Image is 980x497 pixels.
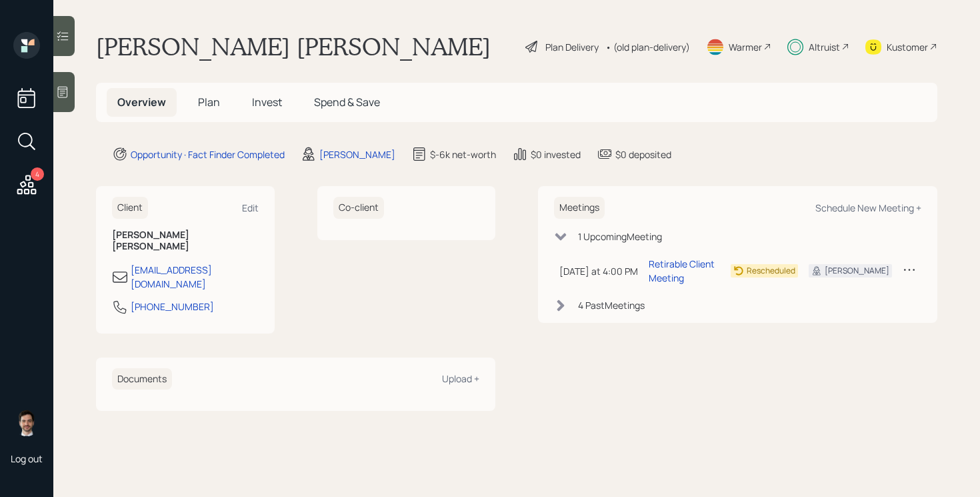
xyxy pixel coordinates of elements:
div: [DATE] at 4:00 PM [559,264,638,278]
div: Plan Delivery [545,40,599,54]
div: 4 [31,167,44,181]
img: jonah-coleman-headshot.png [13,410,40,436]
span: Overview [117,95,166,109]
div: Warmer [729,40,762,54]
div: Altruist [809,40,840,54]
h6: Meetings [554,197,605,219]
span: Invest [252,95,282,109]
div: [PERSON_NAME] [825,265,889,277]
div: 1 Upcoming Meeting [578,229,662,243]
h6: Documents [112,368,172,390]
div: • (old plan-delivery) [605,40,690,54]
h6: Client [112,197,148,219]
span: Plan [198,95,220,109]
div: Opportunity · Fact Finder Completed [131,147,285,161]
div: $0 invested [531,147,581,161]
div: Log out [11,452,43,465]
span: Spend & Save [314,95,380,109]
div: Retirable Client Meeting [649,257,720,285]
div: Kustomer [887,40,928,54]
div: 4 Past Meeting s [578,298,645,312]
div: Edit [242,201,259,214]
div: $0 deposited [615,147,671,161]
div: [EMAIL_ADDRESS][DOMAIN_NAME] [131,263,259,291]
h6: [PERSON_NAME] [PERSON_NAME] [112,229,259,252]
div: Schedule New Meeting + [815,201,921,214]
div: Upload + [442,372,479,385]
div: [PHONE_NUMBER] [131,300,214,314]
div: Rescheduled [747,265,795,277]
div: $-6k net-worth [430,147,496,161]
h6: Co-client [333,197,384,219]
div: [PERSON_NAME] [319,147,395,161]
h1: [PERSON_NAME] [PERSON_NAME] [96,32,491,61]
